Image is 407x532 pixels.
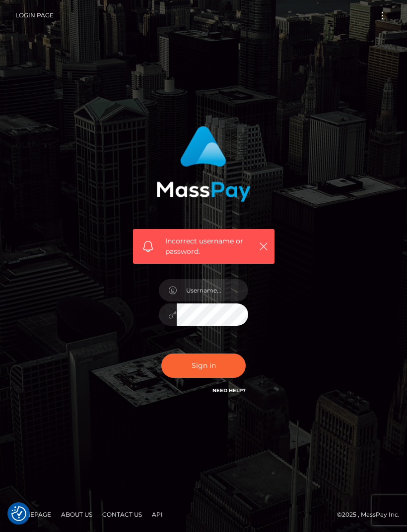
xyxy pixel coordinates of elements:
[11,506,26,521] button: Consent Preferences
[98,507,146,522] a: Contact Us
[165,236,254,257] span: Incorrect username or password.
[15,5,54,26] a: Login Page
[177,279,248,301] input: Username...
[11,506,26,521] img: Revisit consent button
[57,507,96,522] a: About Us
[156,126,251,202] img: MassPay Login
[148,507,167,522] a: API
[161,354,246,378] button: Sign in
[7,509,400,520] div: © 2025 , MassPay Inc.
[212,387,246,394] a: Need Help?
[11,507,55,522] a: Homepage
[373,9,392,22] button: Toggle navigation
